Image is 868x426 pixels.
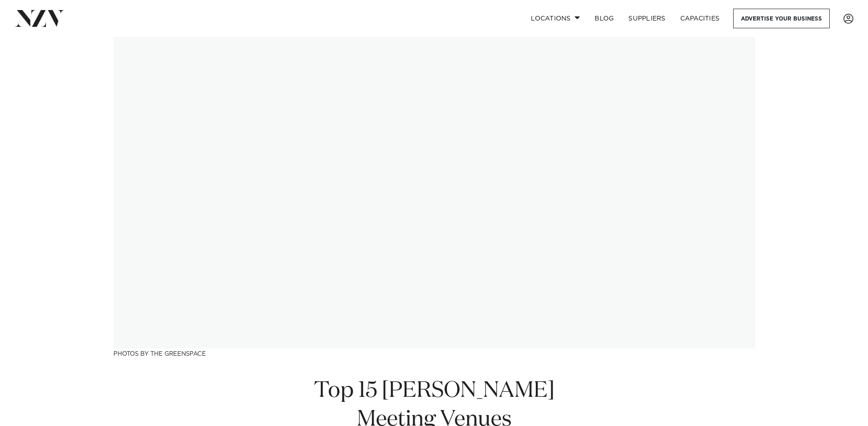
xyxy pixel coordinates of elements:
a: Capacities [673,9,727,28]
h3: Photos by The Greenspace [113,348,755,358]
a: Advertise your business [733,9,830,28]
a: Locations [524,9,587,28]
a: BLOG [587,9,621,28]
img: nzv-logo.png [15,10,64,26]
a: SUPPLIERS [621,9,673,28]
